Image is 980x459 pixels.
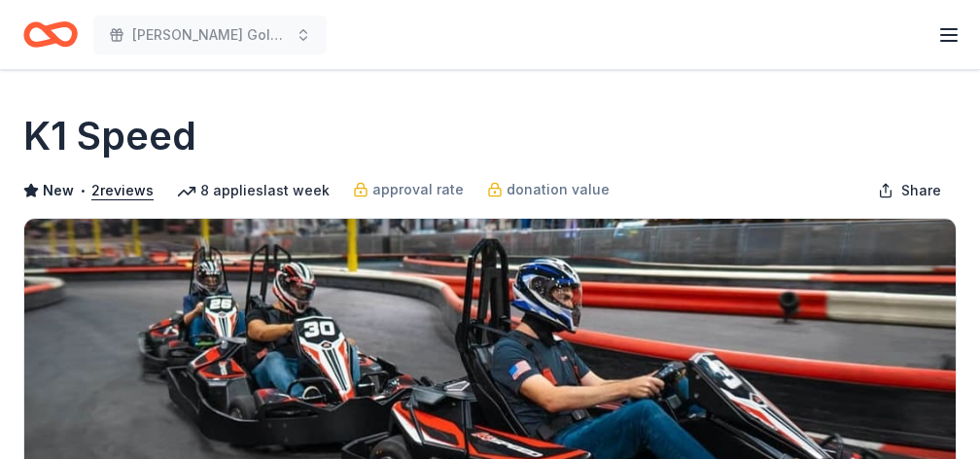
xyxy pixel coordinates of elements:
[80,183,87,198] span: •
[132,23,288,47] span: [PERSON_NAME] Golf Challenge
[93,16,327,54] button: [PERSON_NAME] Golf Challenge
[372,178,464,201] span: approval rate
[43,179,74,202] span: New
[487,178,610,201] a: donation value
[23,12,78,57] a: Home
[507,178,610,201] span: donation value
[177,179,330,202] div: 8 applies last week
[901,179,941,202] span: Share
[23,109,196,163] h1: K1 Speed
[353,178,464,201] a: approval rate
[862,171,957,210] button: Share
[91,179,154,202] button: 2reviews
